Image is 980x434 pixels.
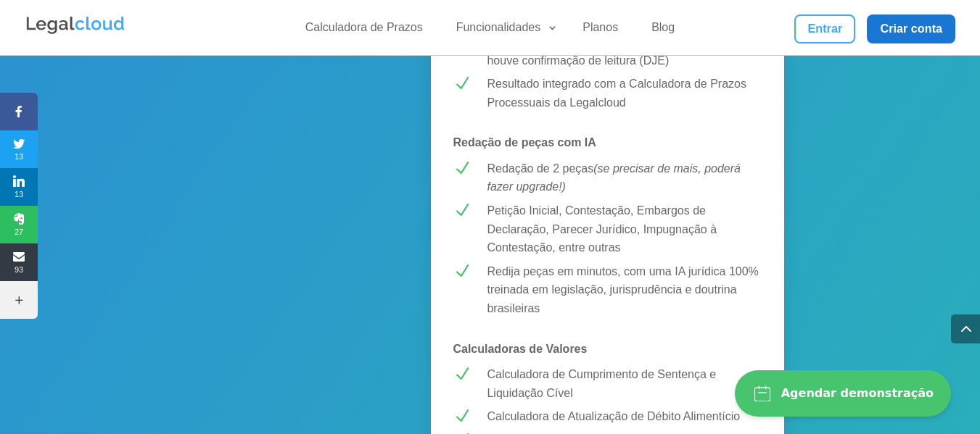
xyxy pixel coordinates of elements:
span: N [453,262,471,280]
a: Criar conta [867,14,955,43]
a: Logo da Legalcloud [25,26,126,38]
a: Entrar [794,14,855,43]
p: Calculadora de Cumprimento de Sentença e Liquidação Cível [487,365,762,402]
img: Legalcloud Logo [25,14,126,36]
a: Calculadora de Prazos [297,20,432,41]
strong: Calculadoras de Valores [453,343,587,355]
p: Calculadora de Atualização de Débito Alimentício [487,407,762,426]
a: Blog [643,20,683,41]
p: Redação de 2 peças [487,159,762,196]
p: Redija peças em minutos, com uma IA jurídica 100% treinada em legislação, jurisprudência e doutri... [487,262,762,318]
a: Planos [574,20,627,41]
strong: Redação de peças com IA [453,136,596,149]
span: N [453,407,471,425]
span: N [453,75,471,93]
span: N [453,365,471,383]
div: Resultado integrado com a Calculadora de Prazos Processuais da Legalcloud [487,75,762,112]
em: (se precisar de mais, poderá fazer upgrade!) [487,162,741,193]
span: N [453,201,471,220]
p: Petição Inicial, Contestação, Embargos de Declaração, Parecer Jurídico, Impugnação à Contestação,... [487,201,762,257]
a: Funcionalidades [448,20,559,41]
span: N [453,159,471,178]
